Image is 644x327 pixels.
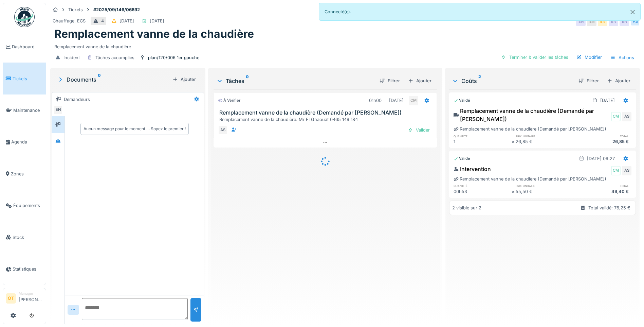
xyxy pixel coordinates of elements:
a: OT Manager[PERSON_NAME] [6,291,43,307]
div: EN [53,105,63,115]
div: Ajouter [170,75,199,84]
div: Valider [405,125,433,135]
div: Tâches accomplies [95,54,134,61]
div: AS [218,125,227,135]
div: CM [611,112,621,121]
button: Close [625,3,640,21]
div: × [512,188,516,195]
div: Filtrer [377,76,403,85]
div: 26,85 € [574,138,631,145]
span: Maintenance [13,107,43,114]
div: AS [622,112,631,121]
h3: Remplacement vanne de la chaudière (Demandé par [PERSON_NAME]) [219,109,434,116]
div: [DATE] 09:27 [587,155,615,162]
div: EN [587,17,596,26]
h6: quantité [454,184,511,188]
div: Validé [454,98,470,103]
div: CM [611,166,621,175]
div: 1 [454,138,511,145]
div: Total validé: 76,25 € [588,205,630,211]
div: Incident [63,54,80,61]
a: Zones [3,158,46,190]
span: Tickets [13,75,43,82]
h6: prix unitaire [516,134,573,138]
div: × [512,138,516,145]
div: 55,50 € [516,188,573,195]
div: EN [609,17,618,26]
div: Remplacement vanne de la chaudière [54,41,636,50]
strong: #2025/09/146/06892 [91,6,143,13]
div: [DATE] [119,18,134,24]
span: Équipements [13,202,43,209]
span: Agenda [11,139,43,145]
div: AS [622,166,631,175]
div: Tâches [216,77,374,85]
div: 4 [101,18,104,24]
span: Stock [13,234,43,241]
h1: Remplacement vanne de la chaudière [54,28,254,40]
div: Manager [19,291,43,296]
div: 49,40 € [574,188,631,195]
a: Agenda [3,126,46,158]
div: Connecté(e). [319,3,641,21]
h6: total [574,184,631,188]
a: Équipements [3,190,46,221]
span: Statistiques [13,266,43,272]
a: Statistiques [3,253,46,285]
div: Validé [454,156,470,161]
li: OT [6,293,16,304]
div: AS [630,17,640,26]
h6: prix unitaire [516,184,573,188]
a: Stock [3,221,46,253]
span: Zones [11,171,43,177]
div: Intervention [454,165,491,173]
div: Terminer & valider les tâches [498,53,571,62]
a: Maintenance [3,94,46,126]
div: 00h53 [454,188,511,195]
sup: 2 [478,77,481,85]
div: Remplacement vanne de la chaudière. Mr El Ghaouat 0465 149 184 [219,116,434,123]
sup: 0 [98,75,101,84]
div: Remplacement vanne de la chaudière (Demandé par [PERSON_NAME]) [454,176,606,182]
h6: total [574,134,631,138]
div: Actions [607,53,637,63]
div: Demandeurs [64,96,90,103]
img: Badge_color-CXgf-gQk.svg [14,7,35,27]
div: Modifier [574,53,605,62]
div: CM [409,96,418,105]
div: [DATE] [150,18,164,24]
div: EN [620,17,629,26]
div: Tickets [68,6,83,13]
div: Chauffage, ECS [53,18,86,24]
div: Documents [57,75,170,84]
div: Remplacement vanne de la chaudière (Demandé par [PERSON_NAME]) [454,107,610,123]
span: Dashboard [12,44,43,50]
div: Remplacement vanne de la chaudière (Demandé par [PERSON_NAME]) [454,126,606,132]
div: EN [576,17,586,26]
div: 01h00 [369,97,382,104]
li: [PERSON_NAME] [19,291,43,306]
div: 26,85 € [516,138,573,145]
h6: quantité [454,134,511,138]
div: Coûts [452,77,573,85]
a: Tickets [3,63,46,94]
div: [DATE] [600,97,615,104]
div: À vérifier [218,98,240,103]
div: EN [598,17,607,26]
div: [DATE] [389,97,404,104]
div: Filtrer [576,76,602,85]
div: Ajouter [405,76,434,85]
a: Dashboard [3,31,46,63]
div: 2 visible sur 2 [452,205,481,211]
div: Aucun message pour le moment … Soyez le premier ! [84,126,186,132]
div: plan/120/006 1er gauche [148,54,199,61]
div: Ajouter [604,76,633,85]
sup: 0 [246,77,249,85]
